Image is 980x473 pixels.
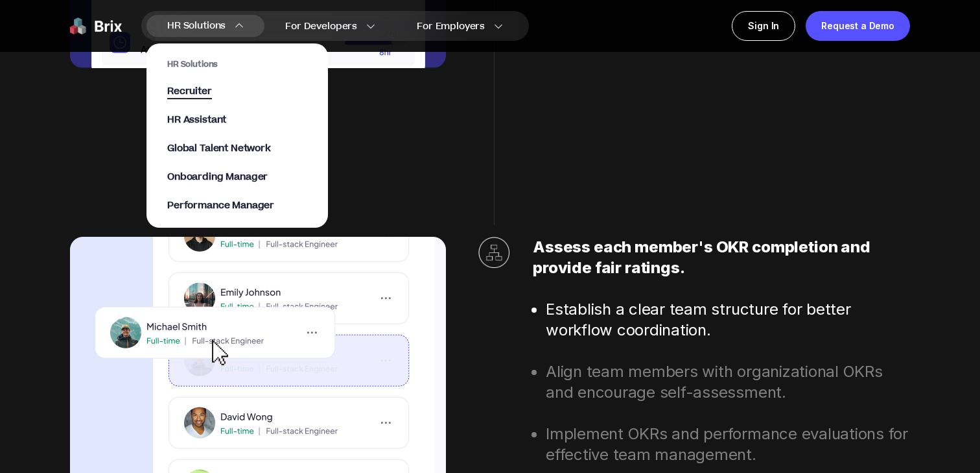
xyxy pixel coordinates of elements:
[546,361,910,403] li: Align team members with organizational OKRs and encourage self-assessment.
[417,19,485,33] span: For Employers
[167,114,307,127] a: HR Assistant
[167,199,274,212] span: Performance Manager
[167,141,271,155] span: Global Talent Network
[167,171,307,184] a: Onboarding Manager
[167,142,307,155] a: Global Talent Network
[533,237,910,278] h2: Assess each member's OKR completion and provide fair ratings.
[167,170,268,184] span: Onboarding Manager
[546,424,910,465] li: Implement OKRs and performance evaluations for effective team management.
[167,85,307,98] a: Recruiter
[732,11,795,41] a: Sign In
[806,11,910,41] a: Request a Demo
[167,199,307,212] a: Performance Manager
[167,16,226,36] span: HR Solutions
[167,84,212,99] span: Recruiter
[167,59,307,69] span: HR Solutions
[285,19,357,33] span: For Developers
[546,299,910,341] li: Establish a clear team structure for better workflow coordination.
[167,113,226,127] span: HR Assistant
